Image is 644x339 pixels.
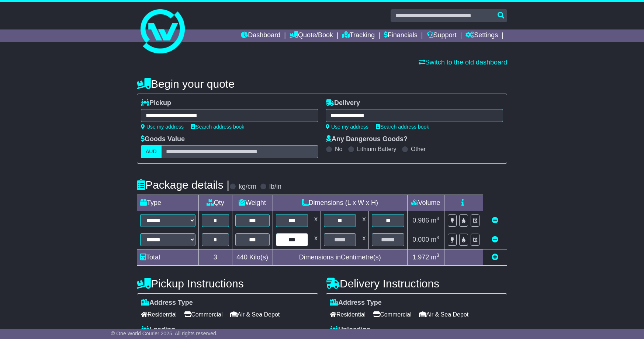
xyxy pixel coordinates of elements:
[373,309,411,320] span: Commercial
[412,236,429,243] span: 0.000
[326,277,507,290] h4: Delivery Instructions
[141,145,162,158] label: AUD
[199,249,232,266] td: 3
[269,183,281,191] label: lb/in
[330,309,366,320] span: Residential
[384,29,418,42] a: Financials
[141,326,175,334] label: Loading
[357,146,397,153] label: Lithium Battery
[335,146,342,153] label: No
[431,217,439,224] span: m
[436,216,439,221] sup: 3
[431,254,439,261] span: m
[137,249,199,266] td: Total
[326,99,360,107] label: Delivery
[311,211,321,230] td: x
[236,254,247,261] span: 440
[191,124,244,130] a: Search address book
[232,249,273,266] td: Kilo(s)
[419,309,469,320] span: Air & Sea Depot
[239,183,256,191] label: kg/cm
[359,230,369,249] td: x
[137,179,229,191] h4: Package details |
[232,195,273,211] td: Weight
[141,135,185,143] label: Goods Value
[412,254,429,261] span: 1.972
[492,254,498,261] a: Add new item
[412,217,429,224] span: 0.986
[230,309,280,320] span: Air & Sea Depot
[141,309,177,320] span: Residential
[273,249,407,266] td: Dimensions in Centimetre(s)
[184,309,222,320] span: Commercial
[326,135,408,143] label: Any Dangerous Goods?
[199,195,232,211] td: Qty
[111,331,218,336] span: © One World Courier 2025. All rights reserved.
[273,195,407,211] td: Dimensions (L x W x H)
[311,230,321,249] td: x
[330,299,382,307] label: Address Type
[137,277,318,290] h4: Pickup Instructions
[492,217,498,224] a: Remove this item
[326,124,368,130] a: Use my address
[290,29,333,42] a: Quote/Book
[492,236,498,243] a: Remove this item
[141,299,193,307] label: Address Type
[141,124,184,130] a: Use my address
[427,29,457,42] a: Support
[411,146,426,153] label: Other
[137,78,507,90] h4: Begin your quote
[407,195,444,211] td: Volume
[436,252,439,258] sup: 3
[141,99,171,107] label: Pickup
[376,124,429,130] a: Search address book
[137,195,199,211] td: Type
[342,29,375,42] a: Tracking
[241,29,280,42] a: Dashboard
[359,211,369,230] td: x
[330,326,371,334] label: Unloading
[436,235,439,240] sup: 3
[419,59,507,66] a: Switch to the old dashboard
[431,236,439,243] span: m
[465,29,498,42] a: Settings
